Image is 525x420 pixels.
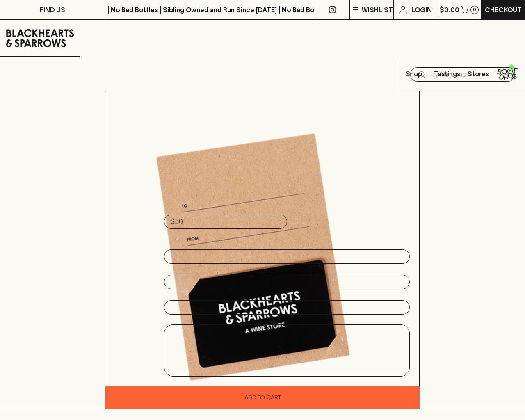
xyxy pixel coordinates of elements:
[400,57,431,91] button: Shop
[473,7,476,12] p: 0
[485,5,522,15] p: Checkout
[463,57,494,91] a: Stores
[40,5,65,15] p: FIND US
[431,57,463,91] a: Tastings
[105,386,420,409] button: Add To Cart
[362,5,393,15] p: Wishlist
[440,5,459,15] p: $0.00
[105,91,419,409] img: Blackhearst & Sparrows Gift Cards
[430,68,509,81] input: Try "Pinot noir"
[406,69,422,79] p: Shop
[411,5,432,15] p: Login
